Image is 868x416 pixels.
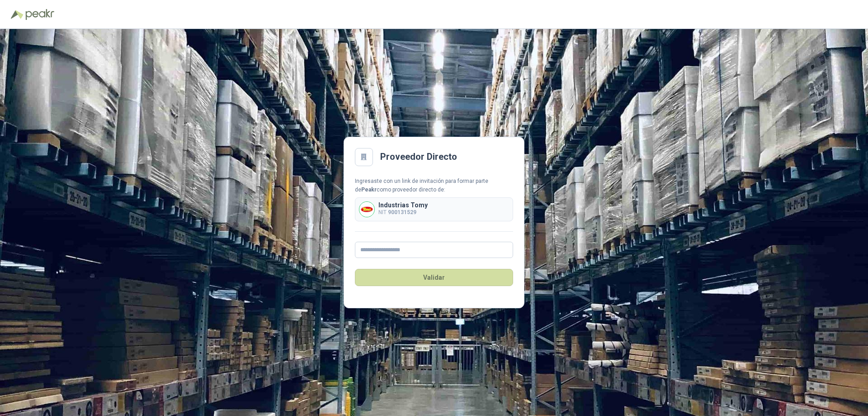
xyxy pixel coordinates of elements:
[380,150,457,164] h2: Proveedor Directo
[378,202,428,208] p: Industrias Tomy
[355,177,513,194] div: Ingresaste con un link de invitación para formar parte de como proveedor directo de:
[361,186,377,193] b: Peakr
[378,208,428,217] p: NIT
[11,10,24,19] img: Logo
[359,202,374,217] img: Company Logo
[388,209,416,215] b: 900131529
[25,9,54,20] img: Peakr
[355,269,513,286] button: Validar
